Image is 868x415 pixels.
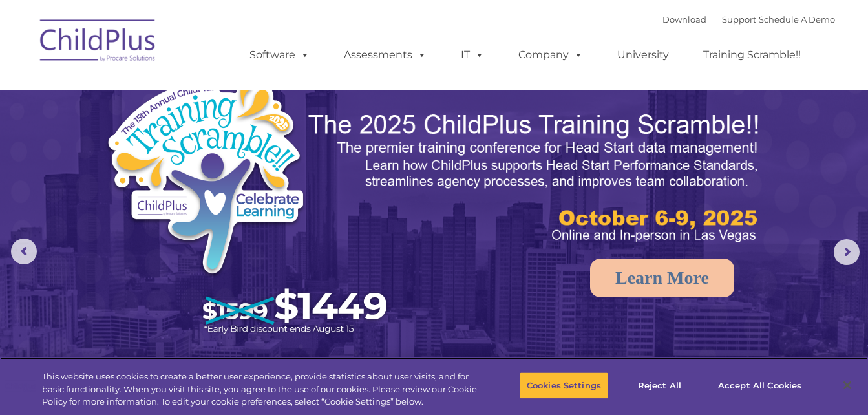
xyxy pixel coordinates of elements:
[662,14,706,25] a: Download
[180,138,235,148] span: Phone number
[711,372,809,399] button: Accept All Cookies
[180,85,219,95] span: Last name
[759,14,835,25] a: Schedule A Demo
[42,370,478,409] div: This website uses cookies to create a better user experience, provide statistics about user visit...
[520,372,608,399] button: Cookies Settings
[505,42,596,68] a: Company
[604,42,682,68] a: University
[619,372,700,399] button: Reject All
[662,14,835,25] font: |
[590,259,734,297] a: Learn More
[833,371,862,399] button: Close
[722,14,756,25] a: Support
[331,42,439,68] a: Assessments
[448,42,497,68] a: IT
[237,42,323,68] a: Software
[34,10,163,75] img: ChildPlus by Procare Solutions
[690,42,814,68] a: Training Scramble!!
